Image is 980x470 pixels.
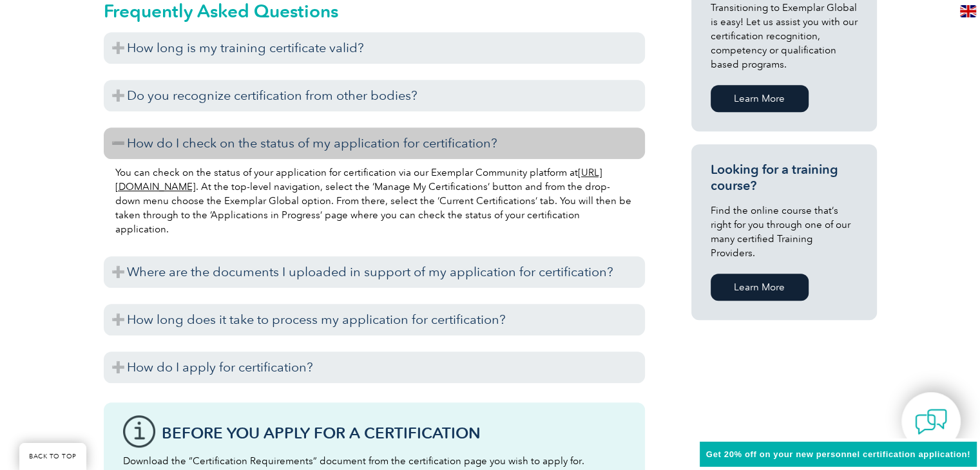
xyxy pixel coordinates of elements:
h3: How do I apply for certification? [104,352,645,383]
a: Learn More [711,274,809,301]
h3: How do I check on the status of my application for certification? [104,127,645,159]
img: en [960,5,976,17]
img: contact-chat.png [915,406,947,438]
a: BACK TO TOP [19,443,86,470]
h3: Where are the documents I uploaded in support of my application for certification? [104,256,645,288]
h3: Do you recognize certification from other bodies? [104,80,645,111]
span: Get 20% off on your new personnel certification application! [706,449,970,459]
h3: Looking for a training course? [711,162,858,194]
h3: How long is my training certificate valid? [104,32,645,64]
a: Learn More [711,85,809,112]
h2: Frequently Asked Questions [104,1,645,21]
p: You can check on the status of your application for certification via our Exemplar Community plat... [115,165,633,236]
h3: Before You Apply For a Certification [162,425,626,441]
p: Find the online course that’s right for you through one of our many certified Training Providers. [711,203,858,260]
p: Transitioning to Exemplar Global is easy! Let us assist you with our certification recognition, c... [711,1,858,71]
h3: How long does it take to process my application for certification? [104,304,645,335]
